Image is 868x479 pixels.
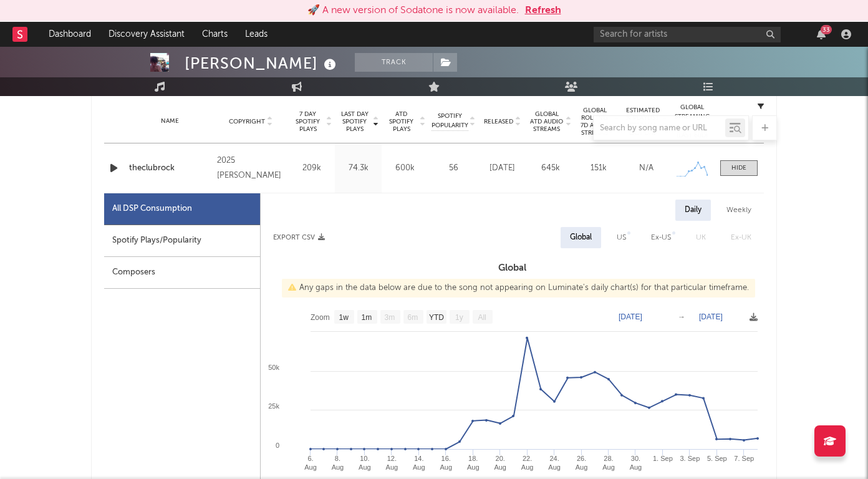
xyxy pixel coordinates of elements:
[602,455,615,471] text: 28. Aug
[717,200,761,221] div: Weekly
[276,442,279,449] text: 0
[707,455,727,462] text: 5. Sep
[619,312,642,321] text: [DATE]
[630,455,642,471] text: 30. Aug
[408,313,418,322] text: 6m
[432,162,475,175] div: 56
[217,153,285,183] div: 2025 [PERSON_NAME]
[570,230,592,245] div: Global
[625,162,667,175] div: N/A
[521,455,534,471] text: 22. Aug
[304,455,317,471] text: 6. Aug
[617,230,626,245] div: US
[577,162,619,175] div: 151k
[478,313,486,322] text: All
[338,110,371,133] span: Last Day Spotify Plays
[282,279,755,298] div: Any gaps in the data below are due to the song not appearing on Luminate's daily chart(s) for tha...
[185,53,339,74] div: [PERSON_NAME]
[455,313,463,322] text: 1y
[576,455,588,471] text: 26. Aug
[675,200,711,221] div: Daily
[653,455,673,462] text: 1. Sep
[261,261,764,276] h3: Global
[268,364,279,371] text: 50k
[817,29,826,39] button: 33
[673,103,711,140] div: Global Streaming Trend (Last 60D)
[236,22,276,47] a: Leads
[821,25,832,34] div: 33
[385,313,395,322] text: 3m
[40,22,100,47] a: Dashboard
[355,53,433,72] button: Track
[385,162,425,175] div: 600k
[625,107,660,137] span: Estimated % Playlist Streams Last Day
[112,201,192,216] div: All DSP Consumption
[386,455,398,471] text: 12. Aug
[432,112,468,130] span: Spotify Popularity
[291,110,324,133] span: 7 Day Spotify Plays
[413,455,425,471] text: 14. Aug
[678,312,685,321] text: →
[338,162,379,175] div: 74.3k
[104,257,260,289] div: Composers
[594,27,781,42] input: Search for artists
[362,313,372,322] text: 1m
[680,455,700,462] text: 3. Sep
[440,455,452,471] text: 16. Aug
[104,193,260,225] div: All DSP Consumption
[529,162,571,175] div: 645k
[481,162,523,175] div: [DATE]
[577,107,612,137] span: Global Rolling 7D Audio Streams
[529,110,564,133] span: Global ATD Audio Streams
[548,455,561,471] text: 24. Aug
[311,313,330,322] text: Zoom
[594,123,725,133] input: Search by song name or URL
[332,455,344,471] text: 8. Aug
[699,312,723,321] text: [DATE]
[385,110,418,133] span: ATD Spotify Plays
[273,234,325,241] button: Export CSV
[268,402,279,410] text: 25k
[339,313,349,322] text: 1w
[525,3,561,18] button: Refresh
[104,225,260,257] div: Spotify Plays/Popularity
[494,455,506,471] text: 20. Aug
[467,455,480,471] text: 18. Aug
[734,455,754,462] text: 7. Sep
[651,230,671,245] div: Ex-US
[307,3,519,18] div: 🚀 A new version of Sodatone is now available.
[100,22,193,47] a: Discovery Assistant
[359,455,371,471] text: 10. Aug
[429,313,444,322] text: YTD
[193,22,236,47] a: Charts
[291,162,332,175] div: 209k
[129,162,211,175] a: theclubrock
